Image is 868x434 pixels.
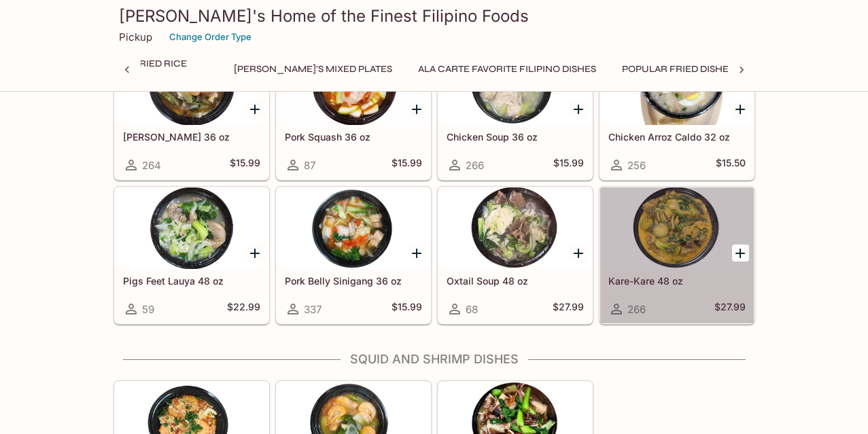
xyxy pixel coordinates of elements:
h4: Squid and Shrimp Dishes [114,352,755,367]
button: Add Chicken Arroz Caldo 32 oz [732,101,749,117]
p: Pickup [119,31,152,43]
h5: $15.99 [230,157,260,173]
h5: Chicken Arroz Caldo 32 oz [608,131,746,143]
h5: $22.99 [227,301,260,317]
button: Add Pork Squash 36 oz [409,101,426,117]
h5: $27.99 [714,301,746,317]
span: 256 [627,159,646,172]
div: Chicken Arroz Caldo 32 oz [600,43,754,125]
div: Oxtail Soup 48 oz [438,187,592,269]
button: Add Sari Sari 36 oz [247,101,264,117]
h5: Chicken Soup 36 oz [447,131,584,143]
a: Oxtail Soup 48 oz68$27.99 [438,187,593,324]
div: Kare-Kare 48 oz [600,187,754,269]
button: Ala Carte Favorite Filipino Dishes [411,60,604,79]
button: [PERSON_NAME]'s Mixed Plates [226,60,400,79]
a: Pigs Feet Lauya 48 oz59$22.99 [114,187,269,324]
span: 266 [627,303,646,316]
button: Add Oxtail Soup 48 oz [570,245,587,261]
a: Chicken Arroz Caldo 32 oz256$15.50 [600,43,754,180]
a: [PERSON_NAME] 36 oz264$15.99 [114,43,269,180]
a: Chicken Soup 36 oz266$15.99 [438,43,593,180]
h5: Pigs Feet Lauya 48 oz [123,275,260,287]
span: 68 [466,303,478,316]
h5: $15.50 [716,157,746,173]
span: 87 [304,159,315,172]
span: 337 [304,303,322,316]
span: 59 [142,303,154,316]
button: Add Pigs Feet Lauya 48 oz [247,245,264,261]
div: Pigs Feet Lauya 48 oz [115,187,268,269]
h5: Pork Squash 36 oz [285,131,422,143]
h5: Oxtail Soup 48 oz [447,275,584,287]
button: Add Pork Belly Sinigang 36 oz [409,245,426,261]
h5: [PERSON_NAME] 36 oz [123,131,260,143]
button: Popular Fried Dishes [614,60,742,79]
a: Kare-Kare 48 oz266$27.99 [600,187,754,324]
h5: $15.99 [392,157,422,173]
div: Pork Belly Sinigang 36 oz [277,187,430,269]
div: Sari Sari 36 oz [115,43,268,125]
button: Add Chicken Soup 36 oz [570,101,587,117]
h5: Pork Belly Sinigang 36 oz [285,275,422,287]
h3: [PERSON_NAME]'s Home of the Finest Filipino Foods [119,5,750,26]
h5: $15.99 [392,301,422,317]
h5: $27.99 [553,301,584,317]
h5: Kare-Kare 48 oz [608,275,746,287]
span: 266 [466,159,484,172]
div: Chicken Soup 36 oz [438,43,592,125]
button: Add Kare-Kare 48 oz [732,245,749,261]
span: 264 [142,159,161,172]
a: Pork Squash 36 oz87$15.99 [276,43,431,180]
button: Change Order Type [163,26,258,48]
h5: $15.99 [553,157,584,173]
div: Pork Squash 36 oz [277,43,430,125]
a: Pork Belly Sinigang 36 oz337$15.99 [276,187,431,324]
